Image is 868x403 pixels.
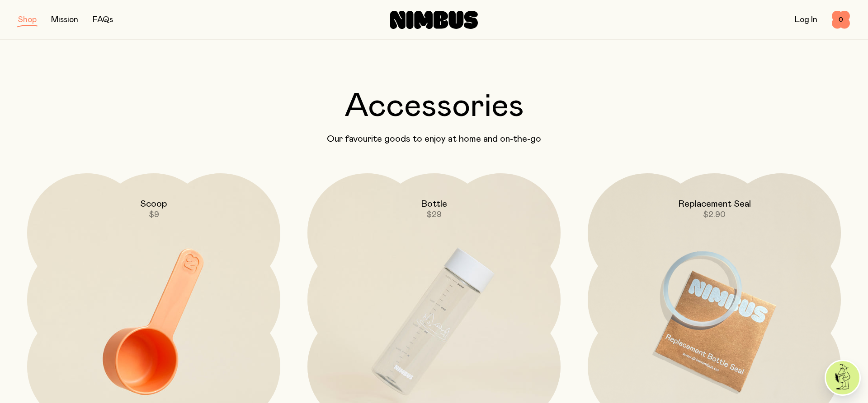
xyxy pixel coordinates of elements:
[832,11,850,29] button: 0
[421,199,447,209] h2: Bottle
[678,199,751,209] h2: Replacement Seal
[18,134,850,144] p: Our favourite goods to enjoy at home and on-the-go
[426,211,442,219] span: $29
[51,16,78,24] a: Mission
[18,90,850,123] h2: Accessories
[703,211,726,219] span: $2.90
[140,199,167,209] h2: Scoop
[795,16,817,24] a: Log In
[149,211,159,219] span: $9
[826,361,859,394] img: agent
[93,16,113,24] a: FAQs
